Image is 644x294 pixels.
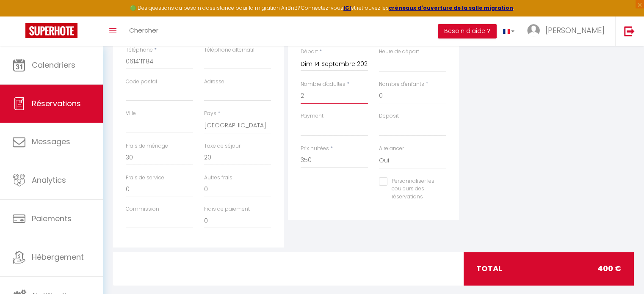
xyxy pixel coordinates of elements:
[527,24,540,37] img: ...
[204,142,240,150] label: Taxe de séjour
[204,46,255,54] label: Téléphone alternatif
[32,175,66,185] span: Analytics
[204,110,216,118] label: Pays
[521,16,615,46] a: ... [PERSON_NAME]
[379,48,419,56] label: Heure de départ
[301,112,323,120] label: Payment
[126,174,164,182] label: Frais de service
[464,252,634,285] div: total
[126,78,157,86] label: Code postal
[32,98,81,109] span: Réservations
[129,26,158,35] span: Chercher
[204,205,250,213] label: Frais de paiement
[545,25,605,36] span: [PERSON_NAME]
[379,80,424,88] label: Nombre d'enfants
[126,205,159,213] label: Commission
[25,23,77,38] img: Super Booking
[126,110,136,118] label: Ville
[389,4,513,11] a: créneaux d'ouverture de la salle migration
[204,78,224,86] label: Adresse
[379,145,404,153] label: A relancer
[624,26,635,36] img: logout
[597,263,621,275] span: 400 €
[32,60,75,70] span: Calendriers
[379,112,399,120] label: Deposit
[204,174,232,182] label: Autres frais
[123,16,165,46] a: Chercher
[343,4,351,11] a: ICI
[301,145,329,153] label: Prix nuitées
[301,48,318,56] label: Départ
[32,213,72,224] span: Paiements
[126,46,153,54] label: Téléphone
[438,24,497,38] button: Besoin d'aide ?
[7,3,32,29] button: Ouvrir le widget de chat LiveChat
[32,136,70,147] span: Messages
[32,252,84,262] span: Hébergement
[387,177,436,201] label: Personnaliser les couleurs des réservations
[301,80,345,88] label: Nombre d'adultes
[126,142,168,150] label: Frais de ménage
